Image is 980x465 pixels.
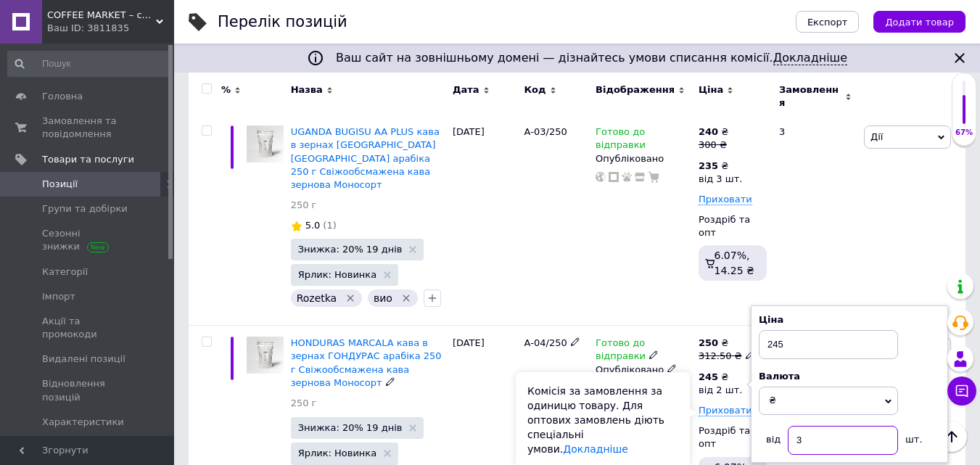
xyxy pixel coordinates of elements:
[699,424,767,450] div: Роздріб та опт
[596,126,646,155] span: Готово до відправки
[291,126,440,190] a: UGANDA BUGISU AA PLUS кава в зернах [GEOGRAPHIC_DATA] [GEOGRAPHIC_DATA] арабіка 250 г Свіжообсмаж...
[42,353,125,366] span: Видалені позиції
[247,125,284,162] img: UGANDA BUGISU AA PLUS кофе в зернах УГАНДА БУГИСУ арабика 250 г Свежеобжаренный кофе зерновой Мон...
[796,11,860,33] button: Експорт
[596,152,691,165] div: Опубліковано
[759,370,940,383] div: Валюта
[873,11,965,33] button: Додати товар
[699,173,742,186] div: від 3 шт.
[898,426,927,446] div: шт.
[291,397,317,410] a: 250 г
[47,22,174,35] div: Ваш ID: 3811835
[298,448,377,458] span: Ярлик: Новинка
[42,315,134,341] span: Акції та промокоди
[298,244,403,254] span: Знижка: 20% 19 днів
[699,350,755,363] div: 312.50 ₴
[699,371,718,382] b: 245
[699,126,718,137] b: 240
[449,115,521,326] div: [DATE]
[870,131,883,142] span: Дії
[42,202,128,215] span: Групи та добірки
[298,423,403,432] span: Знижка: 20% 19 днів
[699,139,728,152] div: 300 ₴
[345,292,356,304] svg: Видалити мітку
[374,292,392,304] span: вио
[524,337,567,348] span: А-04/250
[323,220,336,231] span: (1)
[714,250,754,276] span: 6.07%, 14.25 ₴
[336,51,847,65] span: Ваш сайт на зовнішньому домені — дізнайтесь умови списання комісії.
[699,83,723,96] span: Ціна
[699,371,742,384] div: ₴
[42,153,134,166] span: Товари та послуги
[221,83,231,96] span: %
[42,227,134,253] span: Сезонні знижки
[298,270,377,279] span: Ярлик: Новинка
[42,178,78,191] span: Позиції
[773,51,847,65] a: Докладніше
[291,199,317,212] a: 250 г
[699,384,742,397] div: від 2 шт.
[563,443,628,455] a: Докладніше
[699,194,752,205] span: Приховати
[42,266,88,279] span: Категорії
[400,292,412,304] svg: Видалити мітку
[947,376,976,406] button: Чат з покупцем
[952,128,976,138] div: 67%
[218,15,347,30] div: Перелік позицій
[291,83,323,96] span: Назва
[951,49,968,67] svg: Закрити
[885,17,954,28] span: Додати товар
[524,126,567,137] span: А-03/250
[807,17,848,28] span: Експорт
[291,337,442,388] a: HONDURAS MARCALA кава в зернах ГОНДУРАС арабіка 250 г Свіжообсмажена кава зернова Моносорт
[936,421,967,452] button: Наверх
[297,292,337,304] span: Rozetka
[699,213,767,239] div: Роздріб та опт
[759,313,940,326] div: Ціна
[42,416,124,429] span: Характеристики
[42,290,75,303] span: Імпорт
[524,83,545,96] span: Код
[699,125,728,139] div: ₴
[759,426,788,446] div: від
[305,220,321,231] span: 5.0
[699,405,752,416] span: Приховати
[247,337,284,374] img: HONDURAS MARCALA кофе в зернах ГОНДУРАС арабика 250 г Свежеобжаренный кофе зерновой Моносорт
[42,115,134,141] span: Замовлення та повідомлення
[42,90,83,103] span: Головна
[47,9,156,22] span: COFFEE MARKET – світ справжньої кави!
[699,337,718,348] b: 250
[596,83,675,96] span: Відображення
[42,377,134,403] span: Відновлення позицій
[769,395,776,406] span: ₴
[699,160,718,171] b: 235
[453,83,479,96] span: Дата
[779,83,841,110] span: Замовлення
[596,363,691,376] div: Опубліковано
[699,160,742,173] div: ₴
[7,51,171,77] input: Пошук
[596,337,646,366] span: Готово до відправки
[770,115,860,326] div: 3
[699,337,755,350] div: ₴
